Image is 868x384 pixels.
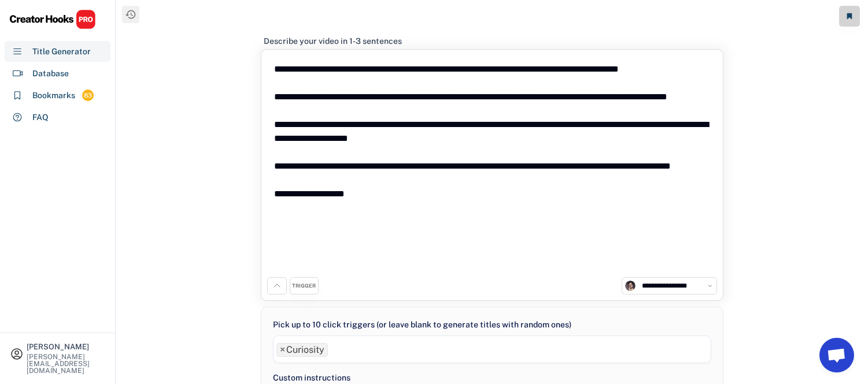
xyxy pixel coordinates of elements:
[27,353,105,374] div: [PERSON_NAME][EMAIL_ADDRESS][DOMAIN_NAME]
[32,90,75,102] div: Bookmarks
[819,338,854,372] a: Bate-papo aberto
[276,343,328,357] li: Curiosity
[273,319,571,331] div: Pick up to 10 click triggers (or leave blank to generate titles with random ones)
[293,282,316,290] div: TRIGGER
[9,9,96,29] img: CHPRO%20Logo.svg
[32,111,49,124] div: FAQ
[32,68,69,80] div: Database
[82,91,94,100] div: 83
[273,372,711,384] div: Custom instructions
[27,343,105,351] div: [PERSON_NAME]
[32,46,91,58] div: Title Generator
[625,281,636,291] img: channels4_profile.jpg
[264,36,402,46] div: Describe your video in 1-3 sentences
[280,345,285,355] span: ×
